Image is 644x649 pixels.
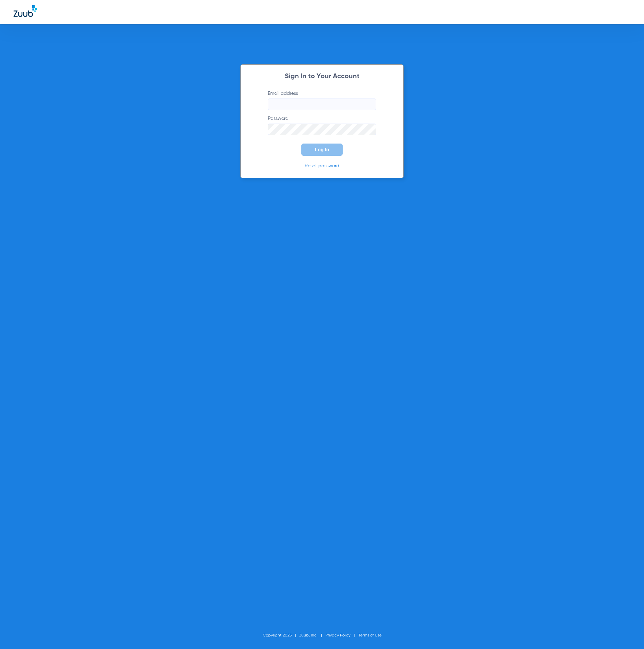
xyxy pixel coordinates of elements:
[268,124,376,135] input: Password
[268,90,376,110] label: Email address
[268,115,376,135] label: Password
[358,633,382,637] a: Terms of Use
[268,99,376,110] input: Email address
[299,632,325,639] li: Zuub, Inc.
[301,144,343,156] button: Log In
[14,5,37,17] img: Zuub Logo
[263,632,299,639] li: Copyright 2025
[258,73,386,80] h2: Sign In to Your Account
[305,164,339,168] a: Reset password
[325,633,350,637] a: Privacy Policy
[315,147,329,152] span: Log In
